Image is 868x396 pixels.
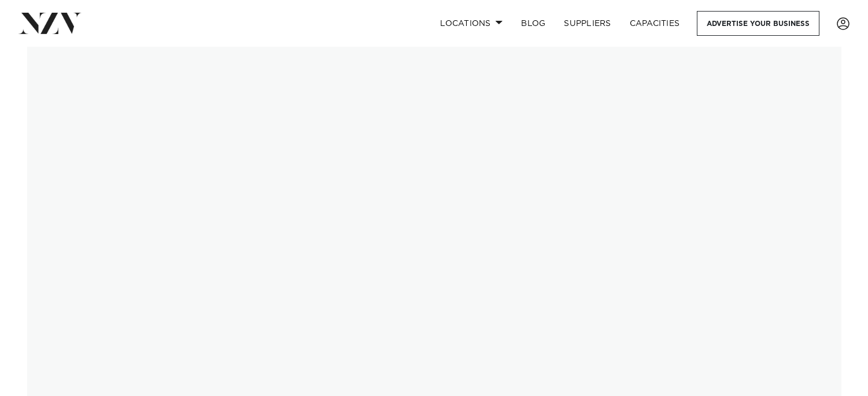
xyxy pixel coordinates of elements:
[697,11,819,36] a: Advertise your business
[555,11,620,36] a: SUPPLIERS
[431,11,512,36] a: Locations
[620,11,689,36] a: Capacities
[19,13,82,33] img: nzv-logo.png
[512,11,555,36] a: BLOG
